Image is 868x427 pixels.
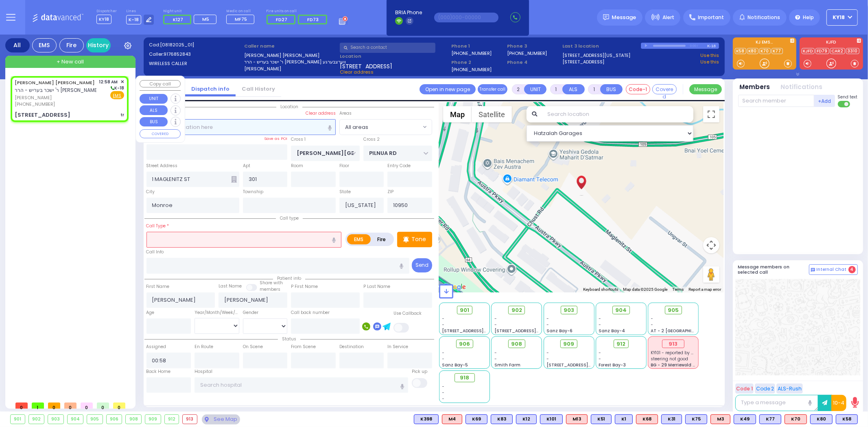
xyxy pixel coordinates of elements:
div: 913 [183,415,197,424]
div: K58 [836,414,858,424]
span: 1 [32,403,44,409]
span: - [494,316,497,322]
p: Tone [411,235,426,244]
div: BLS [615,414,633,424]
span: 912 [617,340,625,348]
div: 908 [126,415,141,424]
a: Call History [236,85,281,93]
div: 904 [68,415,83,424]
span: K-18 [109,85,124,91]
div: tr [120,112,124,118]
button: Code 2 [755,383,775,394]
button: ALS [140,105,168,115]
div: K398 [414,414,439,424]
div: BLS [491,414,513,424]
label: Pick up [412,368,427,375]
button: Toggle fullscreen view [703,106,719,122]
button: 10-4 [831,395,846,411]
label: Call Info [146,249,164,255]
span: All areas [340,120,421,134]
label: Hospital [195,368,212,375]
span: Smith Farm [494,362,520,368]
label: ר' ישכר בעריש - הרר [PERSON_NAME] ווערצבערגע [244,59,337,65]
span: All areas [339,119,432,135]
span: [STREET_ADDRESS][PERSON_NAME] [442,328,519,334]
u: EMS [113,93,122,99]
label: [PHONE_NUMBER] [451,66,492,72]
span: 0 [113,403,125,409]
a: K77 [772,48,783,54]
span: AT - 2 [GEOGRAPHIC_DATA] [651,328,711,334]
a: K70 [759,48,771,54]
span: 909 [564,340,575,348]
span: Phone 2 [451,59,504,66]
span: All areas [345,123,368,131]
div: EMS [32,38,57,52]
span: Phone 4 [507,59,560,66]
span: + New call [57,58,84,66]
span: - [651,316,654,322]
label: Cross 2 [363,136,380,143]
label: Call Type * [146,223,169,229]
span: Sanz Bay-6 [547,328,573,334]
span: [08182025_01] [160,41,194,48]
div: ALS [566,414,588,424]
label: Last 3 location [563,43,641,50]
label: [PERSON_NAME] [244,65,337,72]
label: Night unit [163,9,219,14]
div: 912 [165,415,179,424]
label: Fire [370,234,393,244]
span: FD73 [308,16,319,23]
span: [STREET_ADDRESS] [340,62,392,69]
div: BLS [466,414,488,424]
label: Caller: [149,51,242,58]
label: Township [243,189,263,195]
button: Code 1 [735,383,754,394]
div: BLS [810,414,833,424]
input: Search member [738,95,814,107]
span: - [442,356,445,362]
span: [STREET_ADDRESS][PERSON_NAME] [547,362,623,368]
div: K75 [685,414,707,424]
span: - [442,316,445,322]
input: Search location [542,106,693,122]
a: CAR2 [830,48,845,54]
span: Sanz Bay-5 [442,362,468,368]
span: - [599,350,601,356]
label: Location [340,53,448,60]
div: 909 [145,415,161,424]
span: Notifications [748,14,780,21]
div: Year/Month/Week/Day [195,309,239,316]
span: Phone 1 [451,43,504,50]
div: K77 [759,414,781,424]
span: Phone 3 [507,43,560,50]
button: Show street map [443,106,472,122]
span: 0 [64,403,77,409]
span: 0 [97,403,109,409]
img: Google [441,282,468,292]
a: History [86,38,111,52]
label: Cross 1 [291,136,306,143]
div: ELUZER LIPA BRAUNER [574,173,588,197]
button: UNIT [524,84,547,94]
label: Back Home [146,368,171,375]
label: Lines [126,9,154,14]
label: Use Callback [394,310,422,317]
span: Message [612,13,636,22]
a: [STREET_ADDRESS] [563,59,605,65]
a: 3310 [846,48,859,54]
span: - [442,322,445,328]
div: K70 [785,414,807,424]
h5: Message members on selected call [738,264,809,275]
a: Use this [700,52,719,59]
a: K80 [747,48,759,54]
label: From Scene [291,344,316,350]
span: Clear address [340,69,374,75]
button: Send [412,258,432,272]
span: MF75 [235,16,247,22]
span: Forest Bay-3 [599,362,626,368]
label: KJ EMS... [733,40,796,46]
span: M5 [202,16,209,22]
label: Age [146,309,155,316]
span: - [599,316,601,322]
